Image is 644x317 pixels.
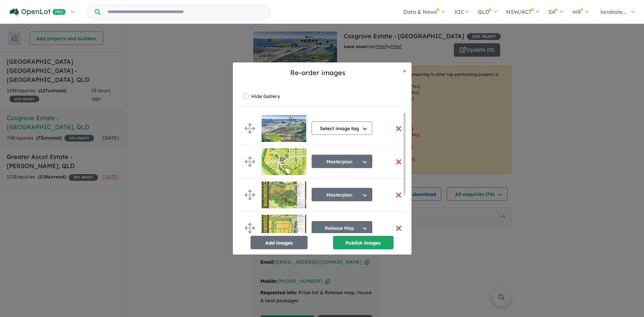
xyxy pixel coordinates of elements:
[245,223,255,233] img: drag.svg
[245,157,255,167] img: drag.svg
[312,155,372,168] button: Masterplan
[251,92,280,101] label: Hide Gallery
[251,236,308,249] button: Add images
[600,8,626,15] span: landsale...
[245,190,255,200] img: drag.svg
[312,121,372,135] button: Select image tag
[10,8,66,16] img: Openlot PRO Logo White
[245,123,255,134] img: drag.svg
[262,115,306,142] img: Cosgrove%20Estate%20-%20Cosgrove%20Aerial.jpeg
[403,67,406,74] span: ×
[262,215,306,242] img: Cosgrove%20Estate%20-%20Cosgrove___1757649696.jpg
[333,236,393,249] button: Publish images
[312,188,372,201] button: Masterplan
[312,221,372,234] button: Release Map
[102,5,269,19] input: Try estate name, suburb, builder or developer
[238,68,397,78] h5: Re-order images
[262,148,306,175] img: Cosgrove%20Estate%20-%20Cosgrove%20Masterplan.jpeg
[262,181,306,208] img: Cosgrove%20Estate%20-%20Cosgrove___1757649669.jpg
